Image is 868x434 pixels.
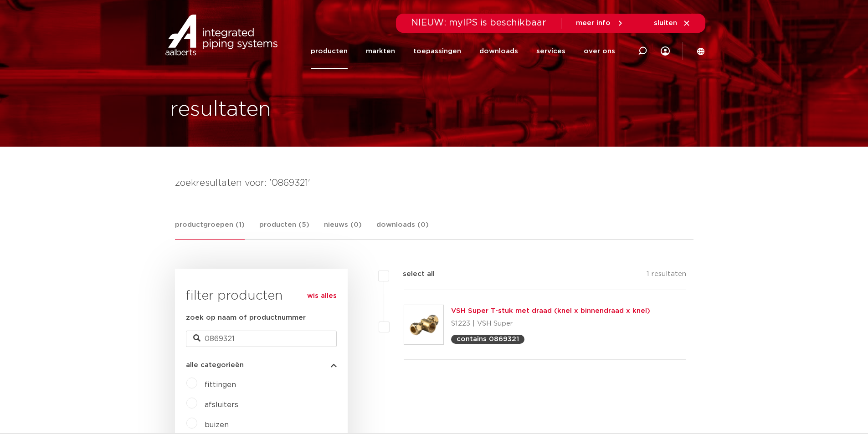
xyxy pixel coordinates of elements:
a: over ons [584,34,615,69]
span: meer info [576,20,611,26]
h4: zoekresultaten voor: '0869321' [175,176,693,190]
label: select all [389,269,435,280]
p: contains 0869321 [457,336,519,342]
a: downloads (0) [376,220,429,239]
label: zoek op naam of productnummer [186,312,306,323]
a: producten (5) [259,220,309,239]
span: alle categorieën [186,362,244,368]
h1: resultaten [170,95,271,124]
p: 1 resultaten [647,269,686,283]
input: zoeken [186,331,337,347]
a: productgroepen (1) [175,220,245,240]
nav: Menu [311,34,615,69]
a: producten [311,34,348,69]
a: toepassingen [413,34,461,69]
span: sluiten [654,20,677,26]
a: fittingen [205,381,236,388]
a: downloads [479,34,518,69]
button: alle categorieën [186,362,337,368]
a: VSH Super T-stuk met draad (knel x binnendraad x knel) [451,307,650,314]
h3: filter producten [186,287,337,305]
span: NIEUW: myIPS is beschikbaar [411,18,546,27]
img: Thumbnail for VSH Super T-stuk met draad (knel x binnendraad x knel) [404,305,443,344]
p: S1223 | VSH Super [451,317,650,331]
a: buizen [205,421,229,429]
a: meer info [576,19,624,27]
a: sluiten [654,19,691,27]
a: wis alles [307,291,337,301]
a: nieuws (0) [324,220,362,239]
a: markten [366,34,395,69]
a: afsluiters [205,401,238,408]
a: services [536,34,565,69]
